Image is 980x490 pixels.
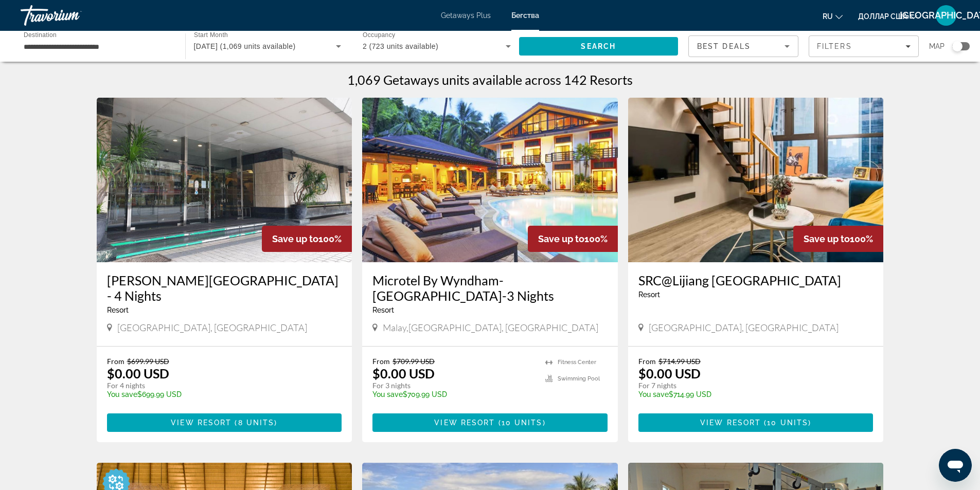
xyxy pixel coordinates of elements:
mat-select: Sort by [697,40,790,52]
iframe: Кнопка запуска окна обмена сообщениями [939,449,972,482]
span: 10 units [767,419,808,427]
span: View Resort [434,419,495,427]
span: ( ) [231,419,277,427]
font: доллар США [858,12,907,21]
h1: 1,069 Getaways units available across 142 Resorts [347,72,633,87]
span: You save [107,390,137,398]
span: From [372,357,390,366]
span: [GEOGRAPHIC_DATA], [GEOGRAPHIC_DATA] [117,322,307,333]
span: Map [929,39,945,53]
span: Save up to [272,233,318,244]
button: Меню пользователя [933,5,959,26]
span: From [638,357,656,366]
span: $714.99 USD [658,357,701,366]
button: View Resort(10 units) [372,413,608,432]
span: Swimming Pool [558,375,600,382]
span: Resort [638,291,660,299]
span: $709.99 USD [393,357,435,366]
span: 8 units [238,419,275,427]
p: $0.00 USD [372,366,435,381]
span: Destination [24,31,57,38]
span: ( ) [761,419,811,427]
p: For 7 nights [638,381,863,390]
span: Fitness Center [558,359,596,366]
a: Бегства [511,11,539,20]
img: Santos Hotel Taipei - 4 Nights [97,98,352,262]
span: View Resort [171,419,231,427]
a: Microtel By Wyndham-[GEOGRAPHIC_DATA]-3 Nights [372,273,608,303]
button: Изменить валюту [858,9,917,24]
span: [DATE] (1,069 units available) [194,42,296,50]
span: [GEOGRAPHIC_DATA], [GEOGRAPHIC_DATA] [649,322,839,333]
button: Search [519,37,679,56]
span: View Resort [700,419,761,427]
span: ( ) [495,419,545,427]
span: Search [581,42,616,50]
button: Изменить язык [823,9,843,24]
span: You save [638,390,669,398]
p: $0.00 USD [107,366,169,381]
span: 2 (723 units available) [363,42,438,50]
span: Start Month [194,32,228,39]
p: $0.00 USD [638,366,701,381]
font: ru [823,12,833,21]
span: From [107,357,124,366]
p: For 3 nights [372,381,535,390]
span: Occupancy [363,32,395,39]
span: 10 units [502,419,543,427]
span: You save [372,390,403,398]
a: Getaways Plus [441,11,491,20]
span: Resort [107,306,129,314]
p: For 4 nights [107,381,332,390]
a: [PERSON_NAME][GEOGRAPHIC_DATA] - 4 Nights [107,273,342,303]
span: Resort [372,306,394,314]
a: SRC@Lijiang [GEOGRAPHIC_DATA] [638,273,874,288]
button: Filters [809,35,919,57]
div: 100% [262,226,352,252]
div: 100% [793,226,883,252]
p: $699.99 USD [107,390,332,398]
button: View Resort(10 units) [638,413,874,432]
div: 100% [528,226,618,252]
span: Best Deals [697,42,751,50]
input: Select destination [24,41,172,53]
p: $709.99 USD [372,390,535,398]
span: Save up to [538,233,584,244]
a: Травориум [21,2,123,29]
button: View Resort(8 units) [107,413,342,432]
span: Filters [817,42,852,50]
span: Save up to [804,233,850,244]
img: Microtel By Wyndham-Boracay-3 Nights [362,98,618,262]
p: $714.99 USD [638,390,863,398]
img: SRC@Lijiang Bojing Premier House [628,98,884,262]
span: $699.99 USD [127,357,169,366]
span: Malay,[GEOGRAPHIC_DATA], [GEOGRAPHIC_DATA] [383,322,598,333]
